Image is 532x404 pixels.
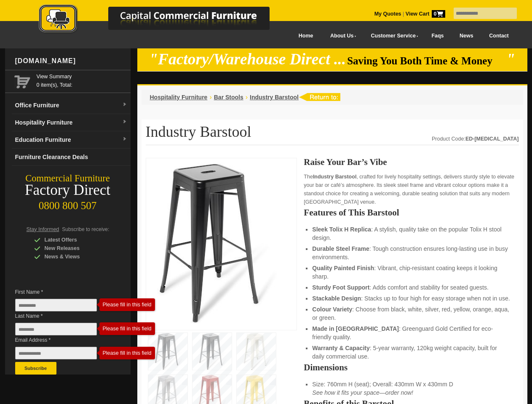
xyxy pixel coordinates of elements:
strong: View Cart [406,11,445,17]
h2: Features of This Barstool [304,208,519,217]
span: Saving You Both Time & Money [347,55,505,66]
a: Office Furnituredropdown [12,97,131,114]
a: My Quotes [374,11,401,17]
button: Subscribe [15,362,56,375]
strong: Sturdy Foot Support [312,284,369,291]
a: Furniture Clearance Deals [12,149,131,166]
li: : A stylish, quality take on the popular Tolix H stool design. [312,225,510,242]
a: Hospitality Furnituredropdown [12,114,131,131]
img: return to [299,93,340,101]
span: Stay Informed [27,226,59,232]
span: Email Address * [15,336,110,344]
li: › [246,93,248,101]
img: Industry Barstool [150,162,277,323]
strong: Quality Painted Finish [312,265,374,271]
li: Size: 760mm H (seat); Overall: 430mm W x 430mm D [312,380,510,397]
a: Industry Barstool [250,94,299,101]
div: [DOMAIN_NAME] [12,48,131,74]
h2: Raise Your Bar’s Vibe [304,158,519,166]
span: 0 item(s), Total: [37,72,127,88]
strong: Made in [GEOGRAPHIC_DATA] [312,325,399,332]
input: Last Name * [15,323,97,335]
span: Subscribe to receive: [62,226,109,232]
span: Last Name * [15,312,110,320]
a: Education Furnituredropdown [12,131,131,149]
a: Customer Service [361,27,423,45]
li: : Greenguard Gold Certified for eco-friendly quality. [312,324,510,341]
a: Hospitality Furniture [150,94,208,101]
li: : 5-year warranty, 120kg weight capacity, built for daily commercial use. [312,344,510,361]
div: Commercial Furniture [5,173,131,184]
li: : Choose from black, white, silver, red, yellow, orange, aqua, or green. [312,305,510,322]
a: News [452,27,481,45]
div: New Releases [34,244,114,252]
img: Capital Commercial Furniture Logo [16,4,310,35]
input: Email Address * [15,347,97,359]
em: See how it fits your space—order now! [312,389,413,396]
span: First Name * [15,288,110,296]
em: " [506,50,515,68]
a: Contact [481,27,516,45]
a: Bar Stools [214,94,243,101]
strong: Warranty & Capacity [312,345,369,351]
div: Please fill in this field [103,302,152,308]
img: dropdown [122,102,127,107]
input: First Name * [15,299,97,311]
div: Latest Offers [34,236,114,244]
a: Capital Commercial Furniture Logo [16,4,310,37]
div: Product Code: [432,135,519,143]
h2: Dimensions [304,363,519,372]
img: dropdown [122,120,127,125]
div: Please fill in this field [103,326,152,332]
div: Factory Direct [5,184,131,196]
div: Please fill in this field [103,350,152,356]
strong: Sleek Tolix H Replica [312,226,371,233]
strong: Durable Steel Frame [312,245,369,252]
div: News & Views [34,252,114,261]
li: : Vibrant, chip-resistant coating keeps it looking sharp. [312,264,510,281]
strong: Colour Variety [312,306,352,313]
a: View Cart0 [404,11,445,17]
h1: Industry Barstool [146,124,519,145]
li: : Stacks up to four high for easy storage when not in use. [312,294,510,303]
li: : Tough construction ensures long-lasting use in busy environments. [312,245,510,261]
a: View Summary [37,72,127,81]
strong: ED-[MEDICAL_DATA] [465,136,519,142]
li: : Adds comfort and stability for seated guests. [312,283,510,292]
li: › [209,93,211,101]
a: About Us [321,27,361,45]
strong: Stackable Design [312,295,361,302]
span: 0 [432,10,445,18]
p: The , crafted for lively hospitality settings, delivers sturdy style to elevate your bar or café’... [304,173,519,206]
div: 0800 800 507 [5,196,131,212]
a: Faqs [424,27,452,45]
strong: Industry Barstool [313,174,357,180]
img: dropdown [122,137,127,142]
em: "Factory/Warehouse Direct ... [149,50,346,68]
